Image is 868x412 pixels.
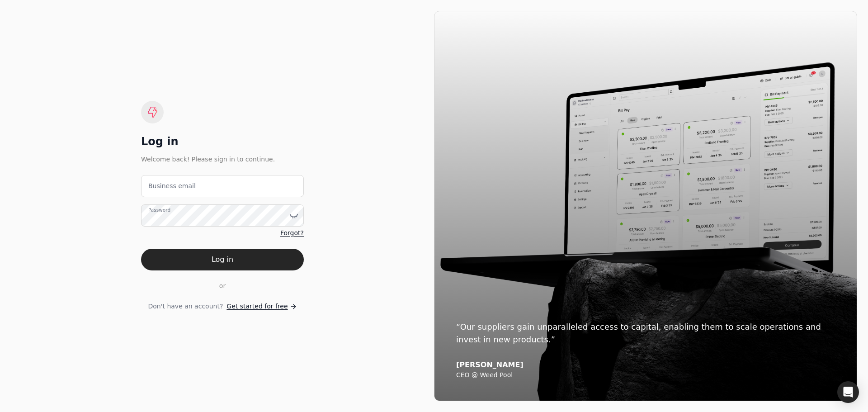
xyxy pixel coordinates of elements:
[141,249,304,270] button: Log in
[148,302,223,311] span: Don't have an account?
[280,228,304,238] a: Forgot?
[226,302,297,311] a: Get started for free
[219,281,226,291] span: or
[148,207,170,214] label: Password
[837,381,859,403] div: Open Intercom Messenger
[456,360,835,369] div: [PERSON_NAME]
[148,181,196,191] label: Business email
[141,134,304,149] div: Log in
[456,371,835,379] div: CEO @ Weed Pool
[456,321,835,346] div: “Our suppliers gain unparalleled access to capital, enabling them to scale operations and invest ...
[141,154,304,164] div: Welcome back! Please sign in to continue.
[226,302,288,311] span: Get started for free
